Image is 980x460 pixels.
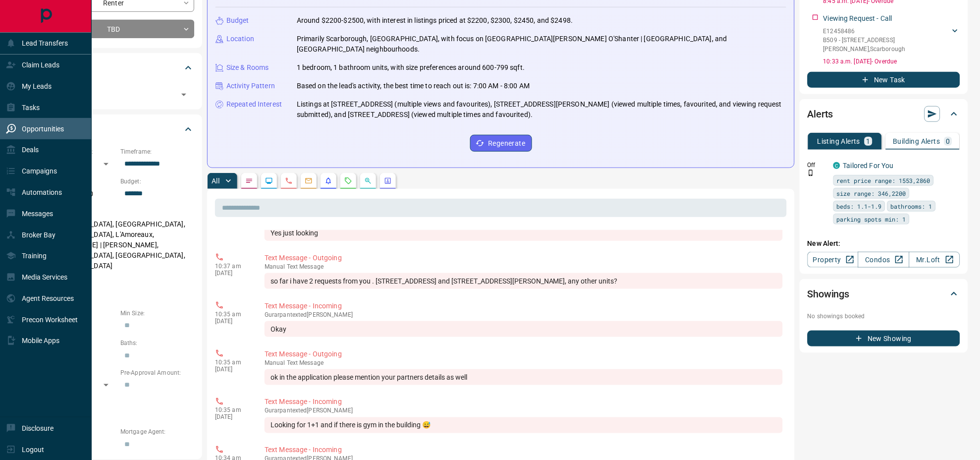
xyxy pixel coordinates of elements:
p: Min Size: [120,309,194,318]
span: size range: 346,2200 [837,188,906,198]
p: [DATE] [215,270,250,277]
div: Alerts [808,102,960,126]
p: Text Message - Incoming [265,445,783,456]
p: Activity Pattern [226,81,275,91]
p: Text Message [265,359,783,366]
span: parking spots min: 1 [837,214,906,224]
div: E12458486B509 - [STREET_ADDRESS][PERSON_NAME],Scarborough [823,25,960,56]
p: [DATE] [215,366,250,373]
button: New Showing [808,331,960,346]
p: Mortgage Agent: [120,428,194,437]
p: All [212,177,219,184]
a: Tailored For You [843,162,894,170]
p: Based on the lead's activity, the best time to reach out is: 7:00 AM - 8:00 AM [297,81,530,91]
svg: Push Notification Only [808,170,815,176]
p: Viewing Request - Call [823,13,892,24]
p: [DATE] [215,414,250,421]
span: beds: 1.1-1.9 [837,201,882,211]
p: E12458486 [823,27,950,36]
span: rent price range: 1553,2860 [837,175,930,185]
p: Pre-Approval Amount: [120,368,194,377]
p: Areas Searched: [42,207,194,216]
p: 1 bedroom, 1 bathroom units, with size preferences around 600-799 sqft. [297,62,525,73]
div: Yes just looking [265,225,783,241]
div: Okay [265,321,783,337]
p: Timeframe: [120,147,194,156]
p: Text Message [265,263,783,270]
p: Listings at [STREET_ADDRESS] (multiple views and favourites), [STREET_ADDRESS][PERSON_NAME] (view... [297,99,786,120]
p: Building Alerts [893,138,940,145]
p: 10:37 am [215,263,250,270]
svg: Agent Actions [384,177,392,185]
p: Gurarpan texted [PERSON_NAME] [265,407,783,414]
p: Location [226,34,254,44]
span: bathrooms: 1 [891,201,932,211]
div: Looking for 1+1 and if there is gym in the building 😅 [265,417,783,433]
p: Around $2200-$2500, with interest in listings priced at $2200, $2300, $2450, and $2498. [297,15,573,26]
div: condos.ca [833,162,840,169]
button: Regenerate [470,135,532,152]
p: Budget: [120,177,194,186]
p: 10:33 a.m. [DATE] - Overdue [823,57,960,66]
p: [GEOGRAPHIC_DATA], [GEOGRAPHIC_DATA], [GEOGRAPHIC_DATA], L'Amoreaux, [PERSON_NAME] | [PERSON_NAME... [42,216,194,274]
svg: Listing Alerts [325,177,332,185]
p: 10:35 am [215,311,250,318]
svg: Opportunities [364,177,372,185]
svg: Notes [245,177,253,185]
p: Listing Alerts [817,138,861,145]
p: [DATE] [215,318,250,325]
svg: Emails [305,177,313,185]
p: Motivation: [42,279,194,288]
svg: Calls [285,177,293,185]
p: Primarily Scarborough, [GEOGRAPHIC_DATA], with focus on [GEOGRAPHIC_DATA][PERSON_NAME] O'Shanter ... [297,34,786,55]
p: Text Message - Incoming [265,397,783,407]
span: manual [265,263,285,270]
div: Criteria [42,117,194,141]
div: Showings [808,282,960,306]
div: so far i have 2 requests from you . [STREET_ADDRESS] and [STREET_ADDRESS][PERSON_NAME], any other... [265,273,783,289]
p: 10:35 am [215,407,250,414]
div: Tags [42,56,194,80]
h2: Showings [808,286,850,302]
p: 1 [867,138,871,145]
div: ok in the application please mention your partners details as well [265,369,783,385]
a: Mr.Loft [909,252,960,268]
p: 0 [946,138,950,145]
p: 10:35 am [215,359,250,366]
p: Text Message - Outgoing [265,349,783,359]
p: New Alert: [808,238,960,249]
div: TBD [42,20,194,38]
button: Open [177,88,191,102]
p: Credit Score: [42,398,194,407]
p: B509 - [STREET_ADDRESS][PERSON_NAME] , Scarborough [823,36,950,54]
span: manual [265,359,285,366]
a: Condos [858,252,909,268]
h2: Alerts [808,106,833,122]
p: Repeated Interest [226,99,282,110]
p: Text Message - Incoming [265,301,783,311]
p: Baths: [120,339,194,347]
svg: Lead Browsing Activity [265,177,273,185]
svg: Requests [344,177,352,185]
p: No showings booked [808,312,960,321]
p: Gurarpan texted [PERSON_NAME] [265,311,783,318]
p: Budget [226,15,249,26]
p: Text Message - Outgoing [265,253,783,263]
p: Size & Rooms [226,62,269,73]
a: Property [808,252,859,268]
button: New Task [808,72,960,88]
p: Off [808,161,827,170]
